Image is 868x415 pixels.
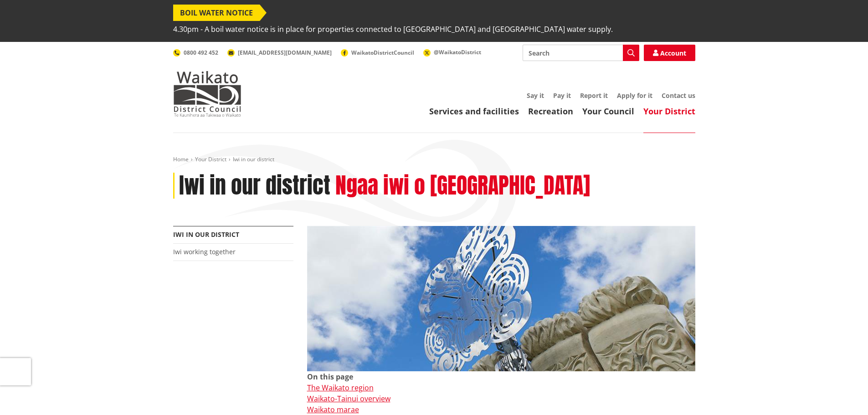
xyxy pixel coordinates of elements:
a: Waikato marae [307,405,359,415]
h2: Ngaa iwi o [GEOGRAPHIC_DATA] [335,173,590,199]
a: Account [644,45,695,61]
a: Your Council [582,106,634,117]
a: @WaikatoDistrict [423,48,481,56]
a: Apply for it [617,91,652,100]
input: Search input [523,45,639,61]
a: [EMAIL_ADDRESS][DOMAIN_NAME] [227,49,332,56]
a: Waikato-Tainui overview [307,394,390,404]
span: @WaikatoDistrict [434,48,481,56]
a: Contact us [662,91,695,100]
span: 0800 492 452 [184,49,218,56]
a: Iwi working together [173,247,236,256]
span: BOIL WATER NOTICE [173,5,260,21]
a: Recreation [528,106,573,117]
strong: On this page [307,372,353,382]
a: Your District [643,106,695,117]
a: Services and facilities [429,106,519,117]
span: Iwi in our district [233,155,274,163]
img: Turangawaewae Ngaruawahia [307,226,695,371]
a: Iwi in our district [173,230,239,239]
a: Say it [527,91,544,100]
span: 4.30pm - A boil water notice is in place for properties connected to [GEOGRAPHIC_DATA] and [GEOGR... [173,21,613,37]
a: Pay it [553,91,571,100]
a: Your District [195,155,226,163]
nav: breadcrumb [173,156,695,164]
span: WaikatoDistrictCouncil [351,49,414,56]
a: Report it [580,91,608,100]
a: WaikatoDistrictCouncil [341,49,414,56]
a: The Waikato region [307,383,374,393]
a: 0800 492 452 [173,49,218,56]
h1: Iwi in our district [179,173,330,199]
img: Waikato District Council - Te Kaunihera aa Takiwaa o Waikato [173,71,241,117]
span: [EMAIL_ADDRESS][DOMAIN_NAME] [238,49,332,56]
a: Home [173,155,189,163]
